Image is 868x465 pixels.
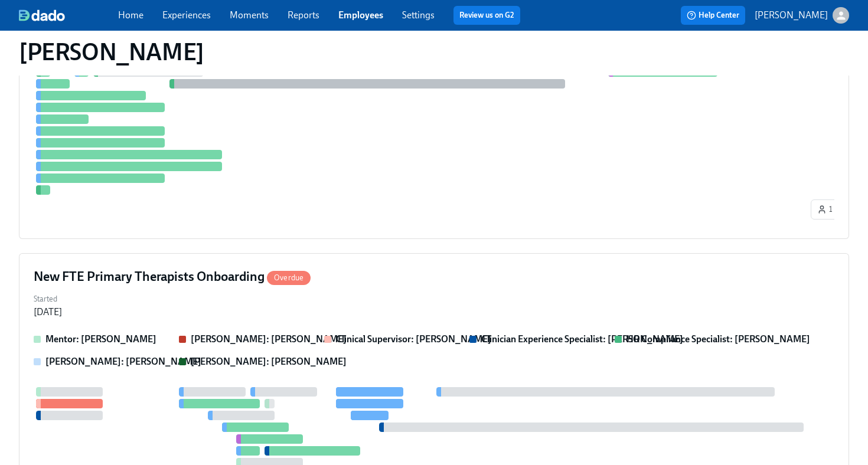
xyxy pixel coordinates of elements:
[626,333,810,345] strong: HR Compliance Specialist: [PERSON_NAME]
[19,9,118,21] a: dado
[817,204,833,215] span: 1
[191,356,347,367] strong: [PERSON_NAME]: [PERSON_NAME]
[267,273,311,282] span: Overdue
[34,293,62,306] label: Started
[336,333,491,345] strong: Clinical Supervisor: [PERSON_NAME]
[755,7,849,24] button: [PERSON_NAME]
[687,9,739,21] span: Help Center
[681,6,745,25] button: Help Center
[288,9,319,21] a: Reports
[453,6,520,25] button: Review us on G2
[459,9,514,21] a: Review us on G2
[191,333,347,345] strong: [PERSON_NAME]: [PERSON_NAME]
[481,333,683,345] strong: Clinician Experience Specialist: [PERSON_NAME]
[811,199,839,220] button: 1
[162,9,211,21] a: Experiences
[338,9,383,21] a: Employees
[45,333,156,345] strong: Mentor: [PERSON_NAME]
[230,9,269,21] a: Moments
[34,268,311,286] h4: New FTE Primary Therapists Onboarding
[19,9,65,21] img: dado
[402,9,435,21] a: Settings
[45,356,201,367] strong: [PERSON_NAME]: [PERSON_NAME]
[34,306,62,319] div: [DATE]
[118,9,143,21] a: Home
[19,38,204,66] h1: [PERSON_NAME]
[755,9,828,22] p: [PERSON_NAME]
